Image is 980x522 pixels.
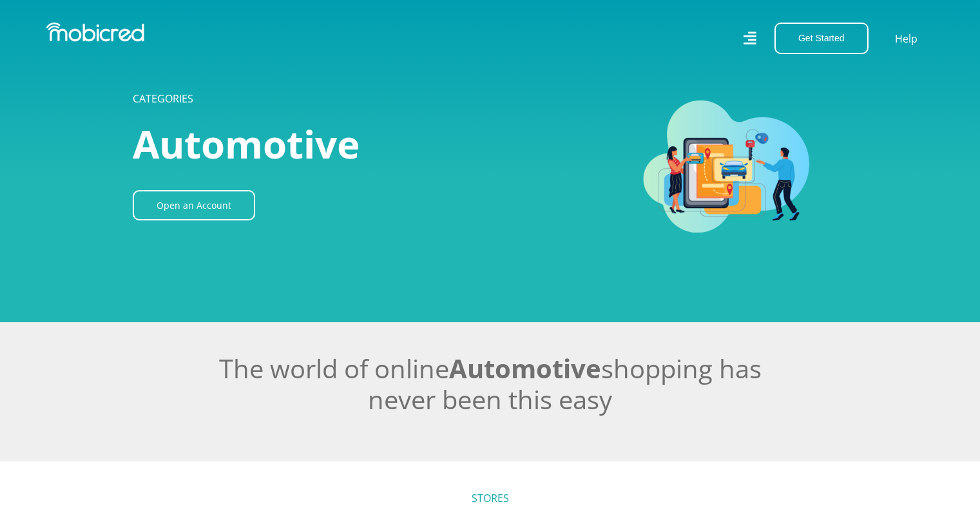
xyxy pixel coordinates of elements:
a: Open an Account [133,190,255,220]
span: Automotive [133,117,360,170]
img: Automotive [439,46,848,276]
a: Help [894,30,918,47]
h5: STORES [133,492,848,505]
img: Mobicred [46,23,144,42]
button: Get Started [774,23,869,54]
a: CATEGORIES [133,92,193,106]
